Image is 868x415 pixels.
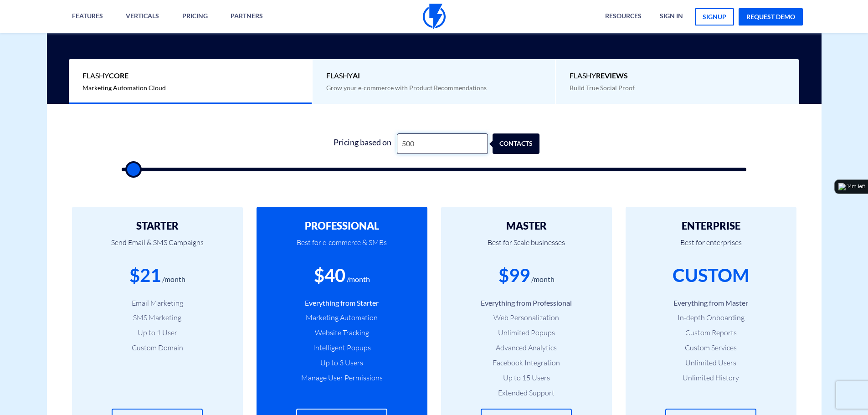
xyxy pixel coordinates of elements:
[314,262,345,288] div: $40
[673,262,749,288] div: CUSTOM
[570,84,635,92] span: Build True Social Proof
[639,220,783,231] h2: ENTERPRISE
[82,84,166,92] span: Marketing Automation Cloud
[86,313,229,323] li: SMS Marketing
[86,343,229,353] li: Custom Domain
[86,231,229,262] p: Send Email & SMS Campaigns
[639,231,783,262] p: Best for enterprises
[347,274,370,285] div: /month
[86,220,229,231] h2: STARTER
[455,231,598,262] p: Best for Scale businesses
[498,262,530,288] div: $99
[86,298,229,308] li: Email Marketing
[639,313,783,323] li: In-depth Onboarding
[695,8,734,26] a: signup
[86,328,229,338] li: Up to 1 User
[109,71,128,80] b: Core
[270,313,414,323] li: Marketing Automation
[739,8,803,26] a: request demo
[847,183,865,190] div: 14m left
[639,298,783,308] li: Everything from Master
[639,343,783,353] li: Custom Services
[129,262,161,288] div: $21
[455,358,598,368] li: Facebook Integration
[270,231,414,262] p: Best for e-commerce & SMBs
[455,373,598,383] li: Up to 15 Users
[82,71,298,81] span: Flashy
[270,220,414,231] h2: PROFESSIONAL
[531,274,555,285] div: /month
[596,71,628,80] b: REVIEWS
[326,71,542,81] span: Flashy
[455,298,598,308] li: Everything from Professional
[455,328,598,338] li: Unlimited Popups
[326,84,487,92] span: Grow your e-commerce with Product Recommendations
[270,298,414,308] li: Everything from Starter
[270,343,414,353] li: Intelligent Popups
[455,220,598,231] h2: MASTER
[455,388,598,398] li: Extended Support
[501,133,548,154] div: contacts
[162,274,185,285] div: /month
[838,183,846,190] img: logo
[570,71,786,81] span: Flashy
[353,71,360,80] b: AI
[639,328,783,338] li: Custom Reports
[639,373,783,383] li: Unlimited History
[270,328,414,338] li: Website Tracking
[455,343,598,353] li: Advanced Analytics
[270,373,414,383] li: Manage User Permissions
[329,133,397,154] div: Pricing based on
[270,358,414,368] li: Up to 3 Users
[455,313,598,323] li: Web Personalization
[639,358,783,368] li: Unlimited Users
